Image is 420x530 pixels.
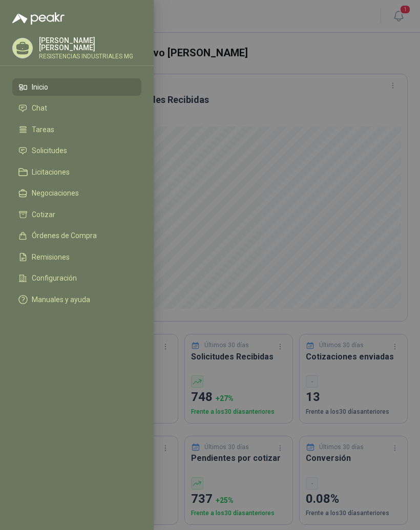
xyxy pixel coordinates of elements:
[32,146,67,155] span: Solicitudes
[12,100,141,117] a: Chat
[32,168,70,176] span: Licitaciones
[12,78,141,96] a: Inicio
[32,83,48,91] span: Inicio
[12,227,141,245] a: Órdenes de Compra
[12,142,141,160] a: Solicitudes
[32,125,54,134] span: Tareas
[12,270,141,287] a: Configuración
[32,210,55,219] span: Cotizar
[12,163,141,181] a: Licitaciones
[32,253,70,261] span: Remisiones
[32,231,97,240] span: Órdenes de Compra
[12,248,141,266] a: Remisiones
[12,185,141,202] a: Negociaciones
[12,12,65,25] img: Logo peakr
[32,189,79,197] span: Negociaciones
[39,53,141,59] p: RESISTENCIAS INDUSTRIALES MG
[12,291,141,308] a: Manuales y ayuda
[32,104,47,112] span: Chat
[12,206,141,223] a: Cotizar
[32,274,77,282] span: Configuración
[12,121,141,138] a: Tareas
[32,295,90,304] span: Manuales y ayuda
[39,37,141,51] p: [PERSON_NAME] [PERSON_NAME]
